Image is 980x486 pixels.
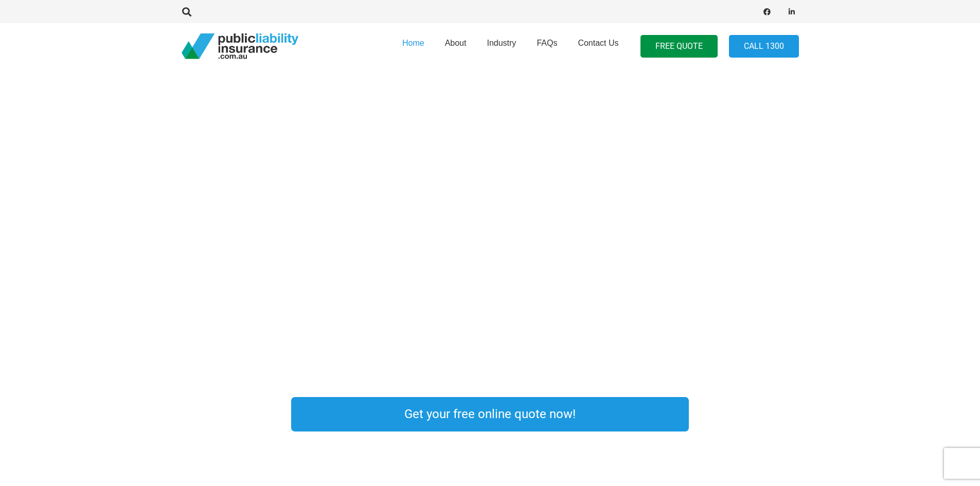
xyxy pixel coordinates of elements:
a: Search [177,7,198,16]
a: Link [161,394,271,434]
span: About [445,39,467,47]
a: Contact Us [567,20,629,73]
a: About [435,20,477,73]
a: LinkedIn [785,5,799,19]
a: FREE QUOTE [640,35,718,58]
a: FAQs [526,20,567,73]
span: Home [402,39,424,47]
a: Industry [476,20,526,73]
a: pli_logotransparent [182,33,298,59]
span: Industry [487,39,516,47]
span: Contact Us [578,39,618,47]
span: FAQs [537,39,557,47]
a: Get your free online quote now! [291,397,689,431]
a: Facebook [760,5,774,19]
a: Link [709,394,819,434]
a: Home [392,20,435,73]
a: Call 1300 [729,35,799,58]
